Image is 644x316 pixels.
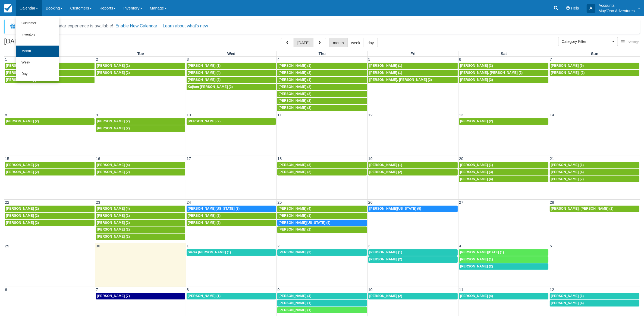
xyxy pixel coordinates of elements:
a: [PERSON_NAME][US_STATE] (5) [277,220,367,226]
div: A new Booking Calendar experience is available! [18,23,113,29]
span: 30 [95,244,101,248]
span: 12 [549,288,555,292]
span: 19 [368,157,373,161]
span: [PERSON_NAME] (2) [6,170,39,174]
span: 24 [186,200,191,205]
a: [PERSON_NAME] (1) [550,293,639,299]
span: 28 [549,200,555,205]
button: month [329,38,348,47]
span: [PERSON_NAME] (4) [97,163,130,167]
img: checkfront-main-nav-mini-logo.png [4,4,12,12]
span: 5 [368,57,371,62]
span: Settings [628,40,639,44]
span: Wed [227,52,235,56]
span: Thu [319,52,326,56]
span: [PERSON_NAME], [PERSON_NAME] (2) [551,207,613,210]
a: [PERSON_NAME] (2) [550,176,639,183]
span: 9 [95,113,99,117]
a: [PERSON_NAME] (2) [96,226,185,233]
span: [PERSON_NAME] (3) [460,64,493,68]
a: [PERSON_NAME] (2) [459,118,548,125]
a: [PERSON_NAME] (3) [459,169,548,175]
a: [PERSON_NAME], (2) [550,70,639,76]
span: [PERSON_NAME] (1) [278,308,311,312]
span: [PERSON_NAME] (2) [460,119,493,123]
a: [PERSON_NAME] (2) [368,169,458,175]
span: [PERSON_NAME] (2) [6,221,39,225]
div: A [587,4,595,13]
a: [PERSON_NAME] (2) [96,220,185,226]
span: Kajhon [PERSON_NAME] (2) [188,85,233,89]
span: [PERSON_NAME] (5) [551,64,584,68]
span: [PERSON_NAME] (2) [278,228,311,231]
span: [PERSON_NAME] (1) [278,214,311,218]
span: [PERSON_NAME] (2) [6,163,39,167]
a: [PERSON_NAME] (1) [96,63,185,69]
span: [PERSON_NAME] (1) [97,214,130,218]
span: [PERSON_NAME] (2) [188,214,221,218]
a: Week [16,57,59,68]
span: Tue [137,52,144,56]
span: Category Filter [562,39,611,44]
span: 11 [458,288,464,292]
span: 6 [458,57,462,62]
span: Fri [410,52,415,56]
span: 8 [186,288,189,292]
span: [PERSON_NAME] (2) [188,78,221,82]
span: [PERSON_NAME] (4) [460,177,493,181]
span: [PERSON_NAME] (2) [551,177,584,181]
span: [PERSON_NAME] (2) [278,99,311,103]
a: [PERSON_NAME] (4) [277,206,367,212]
span: [PERSON_NAME] (2) [97,235,130,238]
span: [PERSON_NAME] (2) [278,71,311,75]
a: [PERSON_NAME] (4) [96,206,185,212]
span: [PERSON_NAME] (2) [369,257,402,261]
span: [PERSON_NAME] (2) [6,119,39,123]
a: [PERSON_NAME] (1) [459,256,548,263]
button: week [347,38,364,47]
a: Inventory [16,29,59,40]
span: 4 [458,244,462,248]
span: 2 [95,57,99,62]
a: Customer [16,18,59,29]
span: [PERSON_NAME] (4) [97,207,130,210]
span: 8 [4,113,8,117]
span: [PERSON_NAME] (2) [97,119,130,123]
a: [PERSON_NAME] (1) [277,213,367,219]
span: [PERSON_NAME] (1) [278,301,311,305]
span: [PERSON_NAME] (4) [551,301,584,305]
span: [PERSON_NAME] (4) [278,294,311,298]
span: [PERSON_NAME][DATE] (1) [460,250,504,254]
span: 22 [4,200,10,205]
span: 15 [4,157,10,161]
span: [PERSON_NAME] (2) [97,228,130,231]
a: [PERSON_NAME] (1) [277,77,367,83]
span: [PERSON_NAME] (3) [278,250,311,254]
a: [PERSON_NAME] (1) [368,249,458,256]
span: [PERSON_NAME] (2) [278,106,311,110]
a: Day [16,68,59,80]
span: [PERSON_NAME] (4) [188,71,221,75]
a: [PERSON_NAME] (2) [5,220,95,226]
span: [PERSON_NAME] (2) [6,207,39,210]
span: [PERSON_NAME][US_STATE] (5) [369,207,421,210]
span: [PERSON_NAME] (1) [369,64,402,68]
a: [PERSON_NAME] (1) [368,70,458,76]
span: 10 [368,288,373,292]
a: [PERSON_NAME] (2) [187,118,276,125]
span: [PERSON_NAME] (1) [551,294,584,298]
a: [PERSON_NAME][DATE] (1) [459,249,548,256]
span: [PERSON_NAME] (4) [278,207,311,210]
a: [PERSON_NAME] (3) [459,63,548,69]
span: [PERSON_NAME] (3) [460,170,493,174]
a: [PERSON_NAME] (1) [459,162,548,168]
button: day [364,38,378,47]
a: [PERSON_NAME] (2) [277,91,367,97]
a: [PERSON_NAME] (2) [277,105,367,111]
span: 10 [186,113,191,117]
span: [PERSON_NAME] (7) [97,294,130,298]
a: [PERSON_NAME] (4) [96,162,185,168]
span: 27 [458,200,464,205]
a: [PERSON_NAME] (2) [5,63,95,69]
span: [PERSON_NAME] (1) [97,64,130,68]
